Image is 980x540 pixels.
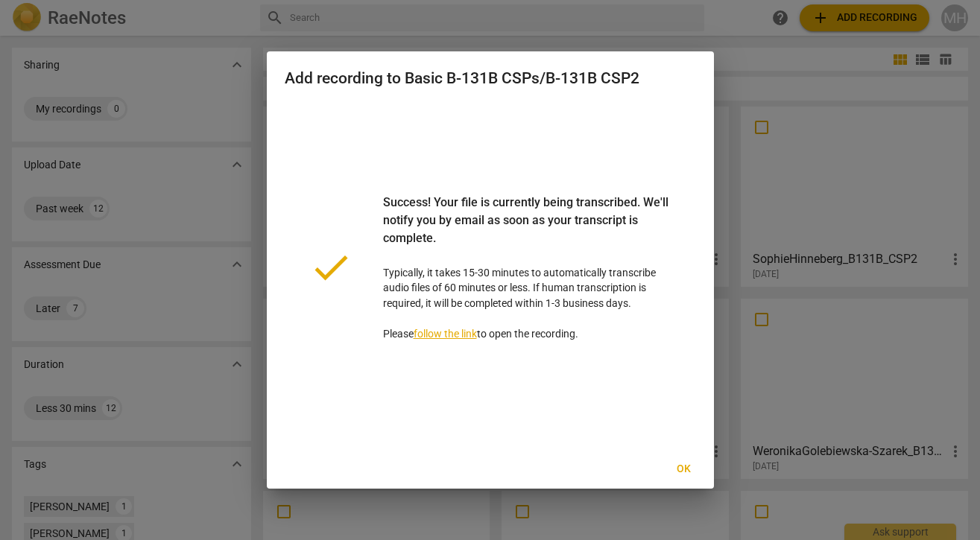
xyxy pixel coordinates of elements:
[285,69,696,88] h2: Add recording to Basic B-131B CSPs/B-131B CSP2
[383,194,672,342] p: Typically, it takes 15-30 minutes to automatically transcribe audio files of 60 minutes or less. ...
[383,194,672,265] div: Success! Your file is currently being transcribed. We'll notify you by email as soon as your tran...
[672,462,696,477] span: Ok
[309,245,353,290] span: done
[414,328,477,340] a: follow the link
[660,456,708,483] button: Ok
